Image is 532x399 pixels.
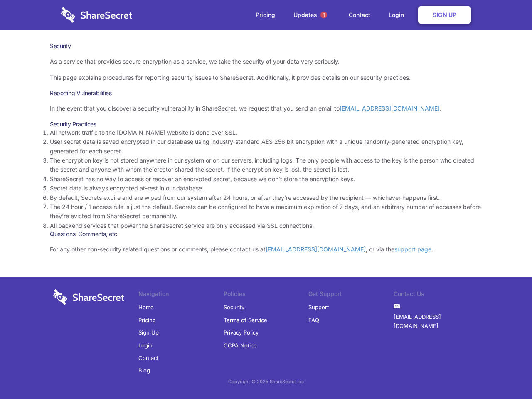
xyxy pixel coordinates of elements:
[308,314,319,326] a: FAQ
[394,310,479,332] a: [EMAIL_ADDRESS][DOMAIN_NAME]
[340,105,440,112] a: [EMAIL_ADDRESS][DOMAIN_NAME]
[138,364,150,377] a: Blog
[308,301,329,313] a: Support
[394,289,479,301] li: Contact Us
[50,156,482,175] li: The encryption key is not stored anywhere in our system or on our servers, including logs. The on...
[50,221,482,230] li: All backend services that power the ShareSecret service are only accessed via SSL connections.
[50,42,482,50] h1: Security
[138,314,156,326] a: Pricing
[50,202,482,221] li: The 24 hour / 1 access rule is just the default. Secrets can be configured to have a maximum expi...
[50,175,482,184] li: ShareSecret has no way to access or recover an encrypted secret, because we don’t store the encry...
[53,289,124,305] img: logo-wordmark-white-trans-d4663122ce5f474addd5e946df7df03e33cb6a1c49d2221995e7729f52c070b2.svg
[50,137,482,156] li: User secret data is saved encrypted in our database using industry-standard AES 256 bit encryptio...
[224,289,309,301] li: Policies
[320,12,327,18] span: 1
[138,289,224,301] li: Navigation
[50,89,482,97] h3: Reporting Vulnerabilities
[61,7,132,23] img: logo-wordmark-white-trans-d4663122ce5f474addd5e946df7df03e33cb6a1c49d2221995e7729f52c070b2.svg
[50,128,482,137] li: All network traffic to the [DOMAIN_NAME] website is done over SSL.
[50,230,482,238] h3: Questions, Comments, etc.
[50,104,482,113] p: In the event that you discover a security vulnerability in ShareSecret, we request that you send ...
[50,184,482,193] li: Secret data is always encrypted at-rest in our database.
[394,246,431,253] a: support page
[418,6,471,24] a: Sign Up
[224,339,257,352] a: CCPA Notice
[138,301,154,313] a: Home
[224,314,267,326] a: Terms of Service
[247,2,283,28] a: Pricing
[50,57,482,66] p: As a service that provides secure encryption as a service, we take the security of your data very...
[308,289,394,301] li: Get Support
[50,245,482,254] p: For any other non-security related questions or comments, please contact us at , or via the .
[138,326,159,339] a: Sign Up
[224,301,244,313] a: Security
[340,2,379,28] a: Contact
[380,2,416,28] a: Login
[50,193,482,202] li: By default, Secrets expire and are wiped from our system after 24 hours, or after they’re accesse...
[266,246,366,253] a: [EMAIL_ADDRESS][DOMAIN_NAME]
[224,326,259,339] a: Privacy Policy
[50,121,482,128] h3: Security Practices
[50,73,482,82] p: This page explains procedures for reporting security issues to ShareSecret. Additionally, it prov...
[138,352,158,364] a: Contact
[138,339,153,352] a: Login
